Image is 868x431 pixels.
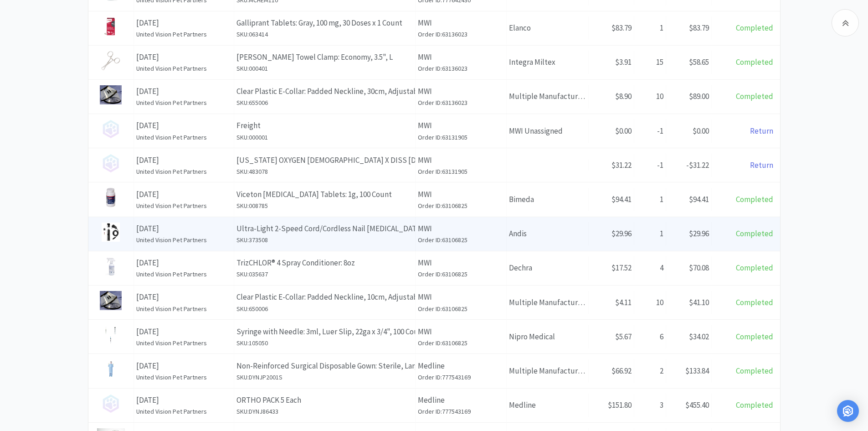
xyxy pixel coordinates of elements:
[236,201,413,211] h6: SKU: 008785
[101,154,120,173] img: no_image.png
[101,17,120,36] img: 04b8147645a7437b818413a77cf4cb66_207053.png
[236,17,413,29] p: Galliprant Tablets: Gray, 100 mg, 30 Doses x 1 Count
[418,304,504,314] h6: Order ID: 63106825
[136,223,231,235] p: [DATE]
[685,400,709,410] span: $455.40
[634,222,666,245] div: 1
[418,372,504,382] h6: Order ID: 777543169
[685,366,709,376] span: $133.84
[236,394,413,406] p: ORTHO PACK 5 Each
[136,338,231,348] h6: United Vision Pet Partners
[736,23,773,33] span: Completed
[236,304,413,314] h6: SKU: 650006
[101,359,120,379] img: 155a2c6bc52544d69f97b154dd0d151f_508925.jpeg
[736,366,773,376] span: Completed
[611,194,632,204] span: $94.41
[608,400,632,410] span: $151.80
[136,201,231,211] h6: United Vision Pet Partners
[507,119,589,143] div: MWI Unassigned
[136,132,231,142] h6: United Vision Pet Partners
[615,57,632,67] span: $3.91
[136,326,231,338] p: [DATE]
[136,98,231,108] h6: United Vision Pet Partners
[236,257,413,269] p: TrizCHLOR® 4 Spray Conditioner: 8oz
[634,16,666,40] div: 1
[418,235,504,245] h6: Order ID: 63106825
[418,338,504,348] h6: Order ID: 63106825
[136,85,231,98] p: [DATE]
[418,166,504,177] h6: Order ID: 63131905
[507,188,589,211] div: Bimeda
[507,325,589,348] div: Nipro Medical
[418,154,504,166] p: MWI
[689,297,709,307] span: $41.10
[418,406,504,416] h6: Order ID: 777543169
[689,91,709,101] span: $89.00
[236,223,413,235] p: Ultra-Light 2-Speed Cord/Cordless Nail [MEDICAL_DATA]
[507,51,589,74] div: Integra Miltex
[418,257,504,269] p: MWI
[615,297,632,307] span: $4.11
[689,23,709,33] span: $83.79
[100,85,121,104] img: 49568e65bea1454790991d0b9f7887ab_6784.png
[611,263,632,273] span: $17.52
[236,119,413,132] p: Freight
[136,269,231,279] h6: United Vision Pet Partners
[236,132,413,142] h6: SKU: 000001
[136,372,231,382] h6: United Vision Pet Partners
[634,394,666,417] div: 3
[736,228,773,239] span: Completed
[418,223,504,235] p: MWI
[418,98,504,108] h6: Order ID: 63136023
[136,304,231,314] h6: United Vision Pet Partners
[689,194,709,204] span: $94.41
[507,256,589,280] div: Dechra
[236,154,413,166] p: [US_STATE] OXYGEN [DEMOGRAPHIC_DATA] X DISS [DEMOGRAPHIC_DATA]
[236,338,413,348] h6: SKU: 105050
[136,154,231,166] p: [DATE]
[634,325,666,348] div: 6
[236,360,413,372] p: Non-Reinforced Surgical Disposable Gown: Sterile, Large, 20 Count
[507,16,589,40] div: Elanco
[136,188,231,201] p: [DATE]
[101,51,120,70] img: 751fd9b2b32b401fa2533f818f5766aa_5707.png
[236,51,413,63] p: [PERSON_NAME] Towel Clamp: Economy, 3.5", L
[736,400,773,410] span: Completed
[136,166,231,177] h6: United Vision Pet Partners
[689,332,709,342] span: $34.02
[418,17,504,29] p: MWI
[507,85,589,108] div: Multiple Manufacturers
[736,332,773,342] span: Completed
[236,269,413,279] h6: SKU: 035637
[689,263,709,273] span: $70.08
[611,366,632,376] span: $66.92
[236,188,413,201] p: Viceton [MEDICAL_DATA] Tablets: 1g, 100 Count
[236,291,413,303] p: Clear Plastic E-Collar: Padded Neckline, 10cm, Adjustable Snap Closure, 1 each
[236,166,413,177] h6: SKU: 483078
[750,160,773,170] span: Return
[507,291,589,314] div: Multiple Manufacturers
[634,119,666,143] div: -1
[418,394,504,406] p: Medline
[101,119,120,139] img: no_image.png
[507,222,589,245] div: Andis
[686,160,709,170] span: -$31.22
[106,188,116,207] img: 9c20699357f049dc8f01d19d84fa8d04_9985.png
[136,406,231,416] h6: United Vision Pet Partners
[136,63,231,73] h6: United Vision Pet Partners
[418,291,504,303] p: MWI
[136,235,231,245] h6: United Vision Pet Partners
[418,29,504,39] h6: Order ID: 63136023
[611,23,632,33] span: $83.79
[236,29,413,39] h6: SKU: 063414
[236,235,413,245] h6: SKU: 373508
[105,257,117,276] img: ab05db788722469b8bf4eacacb88403a_18056.png
[136,360,231,372] p: [DATE]
[236,326,413,338] p: Syringe with Needle: 3ml, Luer Slip, 22ga x 3/4", 100 Count
[136,17,231,29] p: [DATE]
[418,360,504,372] p: Medline
[136,119,231,132] p: [DATE]
[634,188,666,211] div: 1
[736,194,773,204] span: Completed
[418,63,504,73] h6: Order ID: 63136023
